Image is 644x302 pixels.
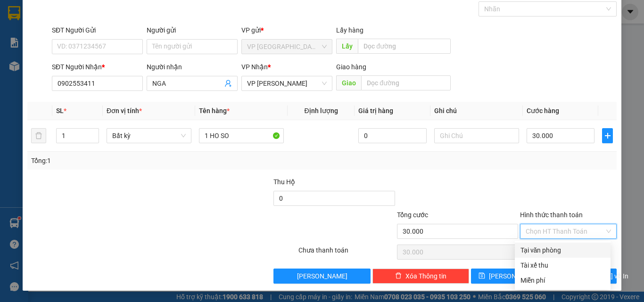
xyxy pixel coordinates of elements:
span: VP Phan Thiết [247,76,327,90]
span: user-add [224,80,232,87]
span: Lấy [336,39,358,54]
button: delete [31,128,46,143]
div: Chưa thanh toán [297,245,396,261]
div: VP gửi [241,25,332,35]
div: SĐT Người Gửi [52,25,143,35]
span: [PERSON_NAME] [489,271,539,281]
b: [DOMAIN_NAME] [79,36,130,43]
input: Dọc đường [358,39,451,54]
div: Tổng: 1 [31,155,249,166]
span: save [479,272,485,280]
span: delete [395,272,402,280]
span: VP Sài Gòn [247,40,327,54]
b: BIÊN NHẬN GỬI HÀNG HÓA [61,14,91,90]
button: plus [602,128,613,143]
input: 0 [358,128,426,143]
div: Người nhận [147,62,238,72]
input: VD: Bàn, Ghế [199,128,284,143]
span: Lấy hàng [336,26,363,34]
button: [PERSON_NAME] [273,269,370,284]
span: plus [603,132,612,139]
span: Xóa Thông tin [405,271,446,281]
input: Dọc đường [361,75,451,90]
th: Ghi chú [430,102,523,120]
button: save[PERSON_NAME] [471,269,543,284]
span: Thu Hộ [273,178,295,186]
li: (c) 2017 [79,45,130,57]
div: Miễn phí [520,275,605,286]
span: Tên hàng [199,107,230,114]
div: Tại văn phòng [520,245,605,255]
span: Giá trị hàng [358,107,393,114]
span: Định lượng [304,107,338,114]
b: [PERSON_NAME] [12,61,53,105]
label: Hình thức thanh toán [520,211,583,219]
span: Đơn vị tính [107,107,142,114]
span: Cước hàng [527,107,559,114]
span: [PERSON_NAME] [297,271,347,281]
div: Tài xế thu [520,260,605,270]
button: deleteXóa Thông tin [372,269,469,284]
span: Bất kỳ [112,129,186,143]
span: Giao hàng [336,63,366,71]
input: Ghi Chú [434,128,519,143]
button: printer[PERSON_NAME] và In [545,269,617,284]
span: VP Nhận [241,63,268,71]
span: SL [56,107,64,114]
span: Giao [336,75,361,90]
div: SĐT Người Nhận [52,62,143,72]
span: Tổng cước [397,211,428,219]
div: Người gửi [147,25,238,35]
img: logo.jpg [102,12,125,34]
